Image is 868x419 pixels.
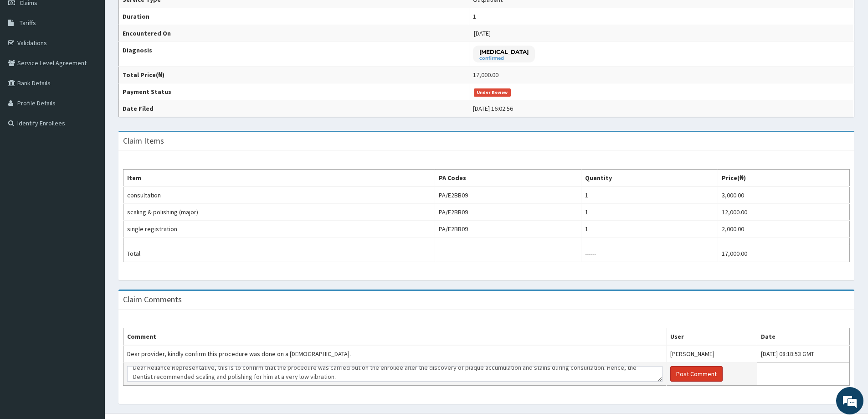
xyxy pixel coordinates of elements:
td: PA/E2BB09 [435,221,581,238]
th: Payment Status [119,83,469,100]
td: Total [123,245,435,262]
td: 1 [581,204,718,221]
td: 1 [581,186,718,204]
button: Post Comment [670,366,723,382]
div: [DATE] 16:02:56 [473,104,513,113]
th: Comment [123,328,667,346]
td: single registration [123,221,435,238]
img: d_794563401_company_1708531726252_794563401 [17,46,37,68]
th: Date Filed [119,100,469,117]
td: 3,000.00 [718,186,850,204]
td: consultation [123,186,435,204]
th: Diagnosis [119,42,469,67]
td: PA/E2BB09 [435,186,581,204]
span: [DATE] [474,29,491,37]
td: 12,000.00 [718,204,850,221]
th: User [667,328,757,346]
h3: Claim Comments [123,295,182,304]
div: 17,000.00 [473,70,498,79]
td: [PERSON_NAME] [667,345,757,362]
p: [MEDICAL_DATA] [479,48,529,56]
th: Price(₦) [718,170,850,187]
span: We're online! [53,115,126,207]
th: Duration [119,8,469,25]
div: Chat with us now [47,51,153,63]
td: 17,000.00 [718,245,850,262]
td: scaling & polishing (major) [123,204,435,221]
span: Under Review [474,88,511,97]
td: 2,000.00 [718,221,850,238]
td: ------ [581,245,718,262]
th: Date [757,328,850,346]
textarea: Dear Reliance Representative, this is to confirm that the procedure was carried out on the enroll... [127,366,663,382]
span: Tariffs [20,19,36,27]
div: 1 [473,12,476,21]
td: 1 [581,221,718,238]
th: Total Price(₦) [119,67,469,83]
th: Quantity [581,170,718,187]
th: PA Codes [435,170,581,187]
h3: Claim Items [123,137,164,145]
th: Encountered On [119,25,469,42]
div: Minimize live chat window [149,5,171,26]
small: confirmed [479,56,529,61]
th: Item [123,170,435,187]
td: [DATE] 08:18:53 GMT [757,345,850,362]
td: Dear provider, kindly confirm this procedure was done on a [DEMOGRAPHIC_DATA]. [123,345,667,362]
textarea: Type your message and hit 'Enter' [5,249,174,281]
td: PA/E2BB09 [435,204,581,221]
